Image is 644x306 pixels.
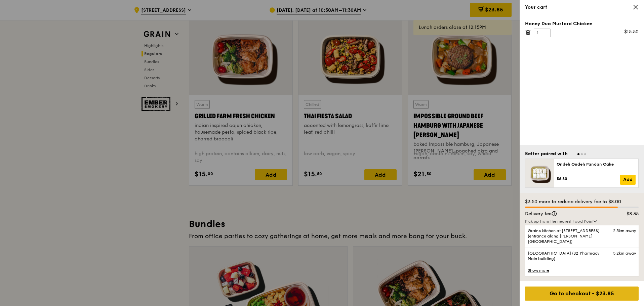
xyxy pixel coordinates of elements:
[525,265,639,276] a: Show more
[557,162,636,167] div: Ondeh Ondeh Pandan Cake
[620,175,636,185] a: Add
[613,251,636,256] span: 5.2km away
[613,228,636,233] span: 2.5km away
[525,20,639,27] div: Honey Duo Mustard Chicken
[557,176,620,181] div: $6.50
[584,153,586,155] span: Go to slide 3
[525,199,639,205] div: $3.50 more to reduce delivery fee to $8.00
[525,150,568,157] div: Better paired with
[525,287,639,301] div: Go to checkout - $23.85
[624,29,639,35] div: $15.50
[521,211,612,217] div: Delivery fee
[525,219,639,224] div: Pick up from the nearest Food Point
[528,251,609,261] span: [GEOGRAPHIC_DATA] (B2 Pharmacy Main building)
[581,153,583,155] span: Go to slide 2
[528,228,609,244] span: Grain's kitchen at [STREET_ADDRESS] (entrance along [PERSON_NAME][GEOGRAPHIC_DATA])
[577,153,579,155] span: Go to slide 1
[612,211,643,217] div: $8.35
[525,4,639,11] div: Your cart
